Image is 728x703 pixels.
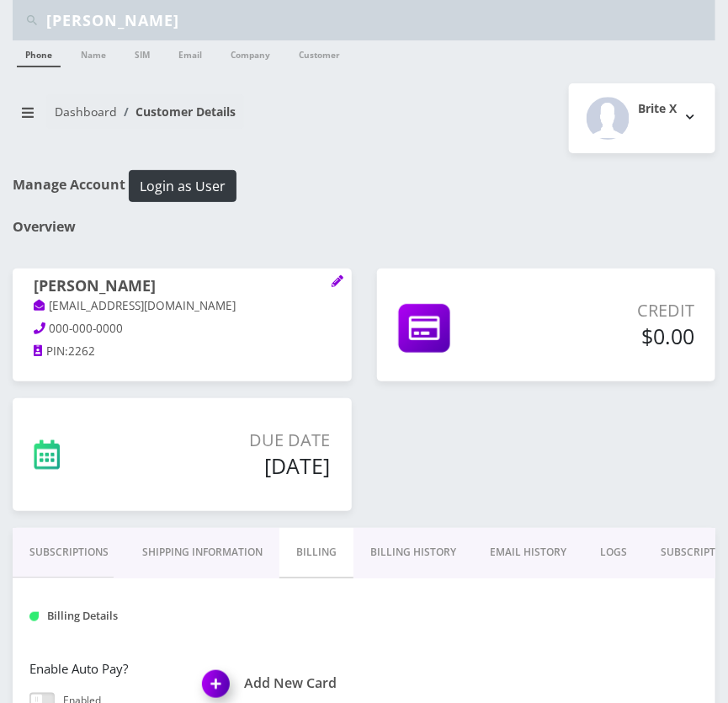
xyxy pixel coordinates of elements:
[203,675,351,691] a: Add New CardAdd New Card
[203,675,351,691] h1: Add New Card
[290,40,348,66] a: Customer
[46,4,711,36] input: Search Teltik
[68,344,95,359] span: 2262
[532,323,694,349] h5: $0.00
[583,528,644,577] a: LOGS
[72,40,114,66] a: Name
[34,344,68,360] a: PIN:
[170,40,210,66] a: Email
[50,321,124,336] span: 000-000-0000
[13,170,715,202] h1: Manage Account
[17,40,61,67] a: Phone
[141,428,330,453] p: Due Date
[125,528,279,577] a: Shipping Information
[29,659,178,679] label: Enable Auto Pay?
[473,528,583,577] a: EMAIL HISTORY
[29,610,236,622] h1: Billing Details
[141,453,330,478] h5: [DATE]
[34,298,236,315] a: [EMAIL_ADDRESS][DOMAIN_NAME]
[126,40,158,66] a: SIM
[55,104,117,120] a: Dashboard
[569,83,715,153] button: Brite X
[117,103,236,120] li: Customer Details
[125,175,236,194] a: Login as User
[638,102,677,116] h2: Brite X
[279,528,353,578] a: Billing
[34,277,331,297] h1: [PERSON_NAME]
[13,94,352,142] nav: breadcrumb
[222,40,279,66] a: Company
[13,528,125,577] a: Subscriptions
[353,528,473,577] a: Billing History
[13,219,715,235] h1: Overview
[532,298,694,323] p: Credit
[29,612,39,621] img: Billing Details
[129,170,236,202] button: Login as User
